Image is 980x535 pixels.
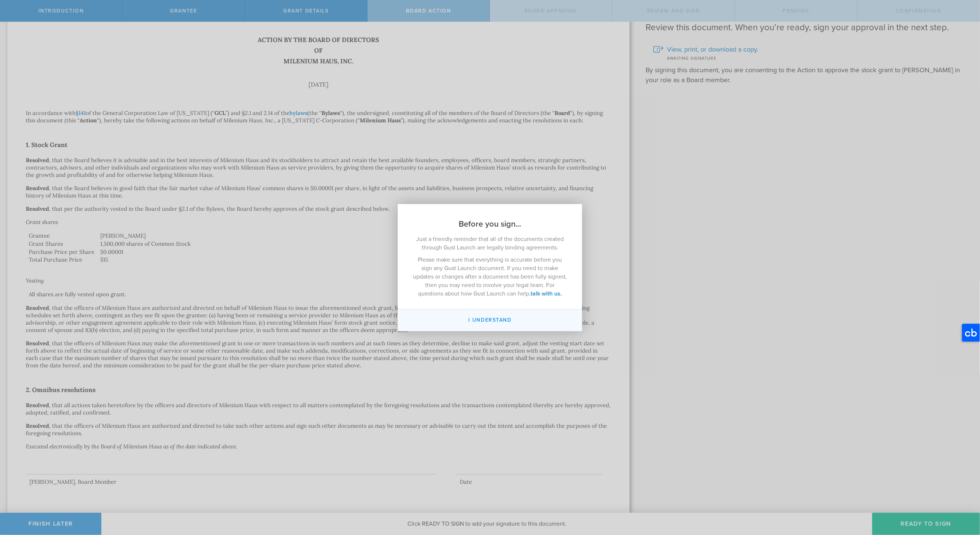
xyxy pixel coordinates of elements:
a: talk with us. [531,290,562,297]
p: Please make sure that everything is accurate before you sign any Gust Launch document. If you nee... [413,256,567,298]
iframe: Chat Widget [943,478,980,513]
h2: Before you sign... [398,204,582,230]
p: Just a friendly reminder that all of the documents created through Gust Launch are legally bindin... [413,235,567,252]
button: I understand [398,310,582,331]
